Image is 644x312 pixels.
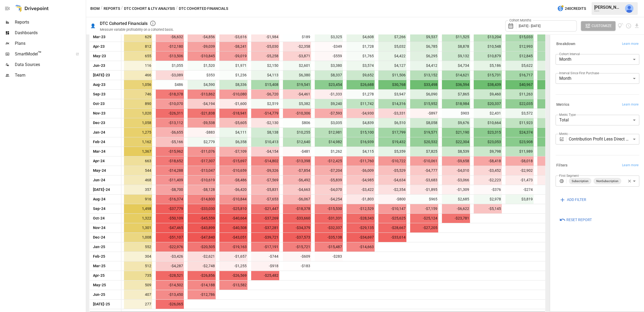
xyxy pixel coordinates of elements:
span: Apr-24 [92,156,105,166]
span: $3,947 [378,90,406,99]
span: Feb-24 [92,137,106,147]
span: $10,879 [474,51,502,61]
span: -$559 [315,51,343,61]
span: -$10,306 [283,109,311,118]
span: -$481 [283,147,311,156]
span: -$14,779 [251,109,279,118]
div: Biom [594,10,622,12]
span: -$10,845 [188,51,216,61]
span: 655 [124,51,152,61]
span: Plans [15,40,85,47]
span: $1,278 [347,90,375,99]
span: $9,132 [442,51,470,61]
span: $3,325 [315,32,343,42]
span: -$9,326 [251,166,279,175]
div: Contribution Profit Less Direct Ad Spend [569,134,639,144]
span: -$10,070 [156,99,184,108]
span: $4,115 [347,147,375,156]
span: $14,316 [378,99,406,108]
span: $6,358 [219,137,247,147]
h6: Filters [556,162,567,168]
span: $9,240 [315,99,343,108]
button: Customize [581,21,615,31]
span: $43,715 [537,80,565,89]
span: 1,020 [124,109,152,118]
span: $5,873 [537,61,565,70]
span: May-24 [92,166,107,175]
label: First Segment [559,173,579,178]
span: -$4,777 [410,166,438,175]
span: $1,055 [156,61,184,70]
label: Metric [559,131,568,136]
span: -$3,683 [410,175,438,185]
span: $21,190 [442,128,470,137]
span: -$7,593 [315,109,343,118]
span: $25,424 [537,128,565,137]
span: [DATE]-24 [92,185,111,194]
span: $17,892 [537,71,565,80]
span: -$5,831 [251,185,279,194]
span: $6,510 [378,118,406,128]
span: $10,664 [474,118,502,128]
span: -$10,722 [378,156,406,166]
span: -$8,418 [474,156,502,166]
span: -$9,658 [442,156,470,166]
span: $26,688 [347,80,375,89]
span: -$7,109 [219,147,247,156]
span: $9,676 [442,118,470,128]
span: 116 [124,61,152,70]
label: Interval Since First Purchase [559,71,599,75]
div: 👤 [90,23,96,28]
span: -$3,066 [442,175,470,185]
span: ™ [38,50,42,57]
span: $13,204 [474,32,502,42]
span: $1,728 [347,42,375,51]
span: $7,266 [378,32,406,42]
span: Customize [592,23,612,29]
span: -$13,862 [188,90,216,99]
span: $2,431 [474,109,502,118]
span: $16,717 [505,71,534,80]
span: Jun-24 [92,175,106,185]
span: $11,263 [505,90,534,99]
span: $36,594 [442,80,470,89]
div: / [176,5,178,12]
div: [PERSON_NAME] [594,5,622,10]
span: $38,439 [474,80,502,89]
span: -$4,985 [347,175,375,185]
span: -$9,538 [188,118,216,128]
span: $9,798 [474,147,502,156]
button: Reset Report [556,215,596,225]
span: -$10,080 [219,90,247,99]
span: $12,640 [283,137,311,147]
span: -$18,652 [156,156,184,166]
span: $8,058 [410,118,438,128]
span: -$2,223 [474,175,502,185]
span: $10,548 [474,42,502,51]
span: -$5,258 [251,51,279,61]
h6: Metrics [556,102,569,108]
span: -$883 [188,128,216,137]
button: DTC Cohort & LTV Analysis [124,5,175,12]
span: $40,967 [505,80,534,89]
span: -$7,854 [283,166,311,175]
span: [DATE] - [DATE] [519,24,540,28]
span: SmartModel [15,51,70,57]
span: Nov-23 [92,109,106,118]
span: -$4,070 [315,185,343,194]
span: -$11,760 [347,156,375,166]
span: Learn more [622,163,638,168]
span: $25,850 [537,137,565,147]
button: Reports [104,5,120,12]
span: -$8,486 [219,175,247,185]
span: -$4,663 [283,185,311,194]
span: 890 [124,99,152,108]
span: $15,100 [347,128,375,137]
span: $20,337 [474,99,502,108]
span: $7,865 [442,90,470,99]
span: -$2,130 [251,118,279,128]
span: $486 [156,80,184,89]
span: -$3,871 [283,51,311,61]
div: / [121,5,123,12]
span: -$6,632 [156,32,184,42]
